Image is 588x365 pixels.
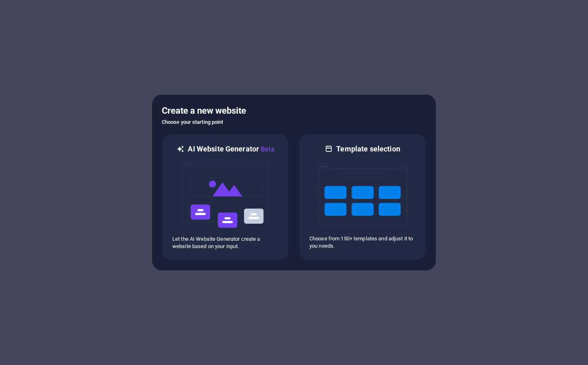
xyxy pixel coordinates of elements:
span: Beta [259,145,275,153]
p: Let the AI Website Generator create a website based on your input. [172,235,279,250]
h6: Template selection [336,144,400,154]
h6: AI Website Generator [188,144,274,154]
img: ai [181,154,270,235]
div: Template selectionChoose from 150+ templates and adjust it to you needs. [299,134,426,261]
h6: Choose your starting point [162,117,426,127]
div: AI Website GeneratorBetaaiLet the AI Website Generator create a website based on your input. [162,134,289,261]
p: Choose from 150+ templates and adjust it to you needs. [309,235,416,250]
h5: Create a new website [162,104,426,117]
